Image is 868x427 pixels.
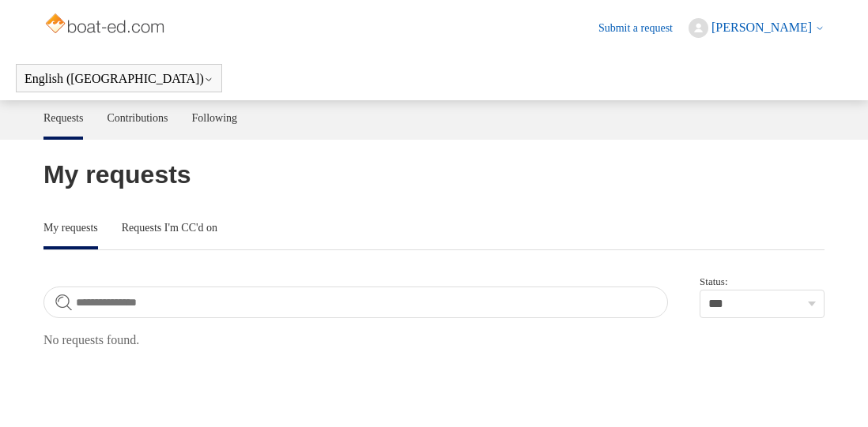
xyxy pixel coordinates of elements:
button: English ([GEOGRAPHIC_DATA]) [25,72,213,86]
h1: My requests [43,155,825,193]
a: Requests I'm CC'd on [122,210,217,246]
a: Requests [43,100,84,137]
label: Status: [700,274,825,290]
p: No requests found. [43,331,825,350]
a: Submit a request [598,20,689,36]
a: My requests [43,210,98,246]
a: Contributions [107,100,168,137]
img: Boat-Ed Help Center home page [43,9,169,41]
a: Following [191,100,237,137]
span: [PERSON_NAME] [711,21,812,34]
button: [PERSON_NAME] [689,18,825,38]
